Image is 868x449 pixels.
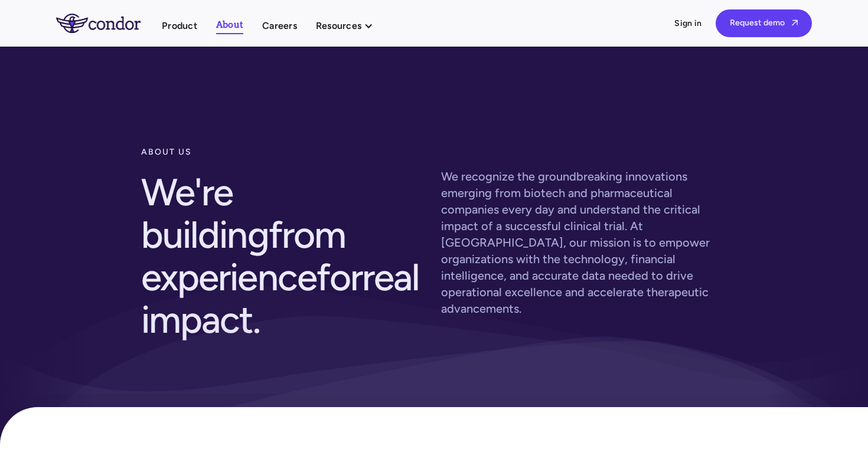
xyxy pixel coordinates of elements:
h2: We're building for [141,164,427,348]
div: about us [141,140,427,164]
div: Resources [316,18,361,34]
a: Request demo [716,9,812,37]
a: Sign in [674,18,701,30]
a: About [216,17,243,34]
span:  [792,19,798,27]
p: We recognize the groundbreaking innovations emerging from biotech and pharmaceutical companies ev... [441,168,727,317]
a: Product [162,18,197,34]
a: home [56,14,162,32]
a: Careers [262,18,297,34]
span: real impact. [141,254,419,342]
span: from experience [141,212,345,300]
div: Resources [316,18,385,34]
